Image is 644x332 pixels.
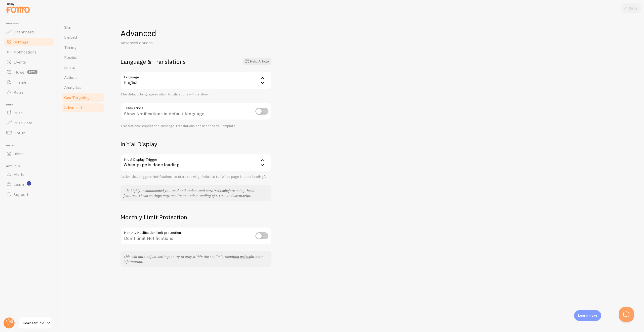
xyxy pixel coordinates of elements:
[64,45,76,50] span: Timing
[14,90,24,95] span: Rules
[3,108,55,118] a: Push
[14,192,28,197] span: Support
[64,85,81,90] span: Analytics
[14,151,23,156] span: Inline
[120,40,241,46] p: Advanced options
[14,120,32,125] span: Push Data
[6,103,55,106] span: Push
[14,172,24,177] span: Alerts
[120,140,271,148] h2: Initial Display
[14,130,25,135] span: Opt-In
[27,70,37,74] span: beta
[64,95,90,100] span: Geo Targeting
[6,22,55,25] span: Pop-ups
[61,92,105,102] a: Geo Targeting
[61,32,105,42] a: Embed
[14,110,23,115] span: Push
[120,175,271,179] div: Action that triggers Notifications to start showing. Defaults to "When page is done loading".
[120,227,271,245] div: Don't limit Notifications
[3,37,55,47] a: Settings
[6,144,55,147] span: Inline
[64,35,77,40] span: Embed
[22,320,46,326] span: Judaica Studio
[64,75,77,80] span: Actions
[61,52,105,62] a: Position
[120,28,271,38] h1: Advanced
[61,22,105,32] a: Site
[243,58,271,65] button: Help Article
[64,55,78,60] span: Position
[14,29,34,34] span: Dashboard
[120,58,271,66] h2: Language & Translations
[233,254,250,259] a: this article
[3,169,55,179] a: Alerts
[3,189,55,199] a: Support
[3,57,55,67] a: Events
[3,179,55,189] a: Learn
[61,102,105,113] a: Advanced
[14,182,24,187] span: Learn
[64,105,82,110] span: Advanced
[120,72,271,89] div: English
[3,128,55,138] a: Opt-In
[61,62,105,72] a: Limits
[64,65,75,70] span: Limits
[3,87,55,97] a: Rules
[5,1,30,14] img: fomo-relay-logo-orange.svg
[61,72,105,82] a: Actions
[120,102,271,121] div: Show Notifications in default language
[64,25,71,30] span: Site
[18,317,52,329] a: Judaica Studio
[61,42,105,52] a: Timing
[120,154,271,172] div: When page is done loading
[120,213,271,221] h2: Monthly Limit Protection
[120,124,271,128] div: Translations respect the Message Translations set under each Template
[3,77,55,87] a: Theme
[574,310,601,321] div: Learn more
[124,254,268,264] p: This will auto adjust settings to try to stay within the set limit. Read for more information.
[61,82,105,92] a: Analytics
[27,181,31,186] svg: <p>Watch New Feature Tutorials!</p>
[14,60,26,65] span: Events
[3,27,55,37] a: Dashboard
[124,188,268,198] p: It is highly recommended you read and understand our before using these features. These settings ...
[3,149,55,159] a: Inline
[14,39,28,44] span: Settings
[3,67,55,77] a: Flows beta
[3,118,55,128] a: Push Data
[14,80,26,85] span: Theme
[619,307,634,322] iframe: Help Scout Beacon - Open
[211,188,225,193] a: API docs
[14,49,36,54] span: Notifications
[14,70,24,75] span: Flows
[578,313,597,318] p: Learn more
[3,47,55,57] a: Notifications
[6,165,55,168] span: Get Help
[120,92,271,97] div: The default language in which Notifications will be shown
